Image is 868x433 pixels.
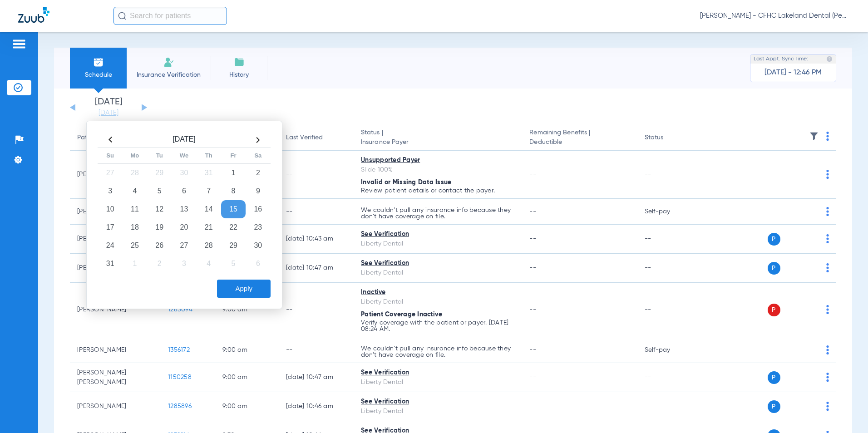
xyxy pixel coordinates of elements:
img: Search Icon [118,12,126,20]
td: Self-pay [637,199,699,225]
td: -- [637,151,699,199]
span: Insurance Payer [361,138,515,147]
span: Last Appt. Sync Time: [754,54,808,64]
img: group-dot-blue.svg [826,305,829,314]
td: -- [637,392,699,421]
div: See Verification [361,397,515,407]
div: Liberty Dental [361,378,515,387]
span: -- [529,403,536,409]
img: group-dot-blue.svg [826,207,829,216]
p: We couldn’t pull any insurance info because they don’t have coverage on file. [361,207,515,220]
span: -- [529,171,536,177]
span: [PERSON_NAME] - CFHC Lakeland Dental (Peds) [700,11,850,20]
img: group-dot-blue.svg [826,263,829,272]
span: [DATE] - 12:46 PM [764,68,822,77]
span: -- [529,236,536,242]
li: [DATE] [81,98,136,118]
td: -- [279,199,354,225]
input: Search for patients [113,7,227,25]
img: last sync help info [826,56,833,62]
span: P [768,400,780,413]
span: Insurance Verification [133,70,204,79]
span: -- [529,306,536,313]
th: Remaining Benefits | [522,125,637,151]
div: Last Verified [286,133,346,143]
td: -- [637,283,699,337]
span: Patient Coverage Inactive [361,311,442,318]
td: -- [279,283,354,337]
td: Self-pay [637,337,699,363]
img: History [234,57,245,68]
td: -- [279,337,354,363]
span: Schedule [77,70,120,79]
p: Review patient details or contact the payer. [361,187,515,194]
img: group-dot-blue.svg [826,345,829,354]
a: [DATE] [81,108,136,118]
span: Deductible [529,138,630,147]
p: We couldn’t pull any insurance info because they don’t have coverage on file. [361,345,515,358]
img: group-dot-blue.svg [826,132,829,141]
td: [DATE] 10:47 AM [279,254,354,283]
div: Patient Name [77,133,117,143]
span: Invalid or Missing Data Issue [361,179,451,186]
div: Unsupported Payer [361,156,515,165]
span: 1285094 [168,306,192,313]
span: 1150258 [168,374,192,380]
td: -- [279,151,354,199]
div: See Verification [361,259,515,268]
td: [DATE] 10:43 AM [279,225,354,254]
button: Apply [217,280,271,298]
p: Verify coverage with the patient or payer. [DATE] 08:24 AM. [361,320,515,332]
div: Slide 100% [361,165,515,175]
td: -- [637,254,699,283]
span: -- [529,208,536,215]
td: -- [637,225,699,254]
img: group-dot-blue.svg [826,234,829,243]
td: 9:00 AM [215,337,279,363]
div: Liberty Dental [361,239,515,249]
td: [DATE] 10:46 AM [279,392,354,421]
td: [PERSON_NAME] [70,392,161,421]
span: -- [529,374,536,380]
span: History [217,70,261,79]
iframe: Chat Widget [823,389,868,433]
div: Patient Name [77,133,153,143]
span: 1356172 [168,347,190,353]
td: [DATE] 10:47 AM [279,363,354,392]
img: Zuub Logo [18,7,49,23]
th: Status [637,125,699,151]
div: Last Verified [286,133,323,143]
img: filter.svg [809,132,819,141]
div: See Verification [361,368,515,378]
img: hamburger-icon [12,39,26,49]
div: Liberty Dental [361,407,515,416]
td: [PERSON_NAME] [70,283,161,337]
td: [PERSON_NAME] [70,337,161,363]
div: Liberty Dental [361,297,515,307]
span: P [768,262,780,275]
div: See Verification [361,230,515,239]
span: -- [529,347,536,353]
td: 9:00 AM [215,363,279,392]
th: Status | [354,125,522,151]
span: P [768,304,780,316]
td: 9:00 AM [215,283,279,337]
td: -- [637,363,699,392]
img: Schedule [93,57,104,68]
img: group-dot-blue.svg [826,373,829,382]
img: Manual Insurance Verification [163,57,174,68]
span: P [768,371,780,384]
img: group-dot-blue.svg [826,170,829,179]
td: [PERSON_NAME] [PERSON_NAME] [70,363,161,392]
td: 9:00 AM [215,392,279,421]
div: Liberty Dental [361,268,515,278]
th: [DATE] [123,133,246,148]
span: -- [529,265,536,271]
span: 1285896 [168,403,192,409]
div: Inactive [361,288,515,297]
span: P [768,233,780,246]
